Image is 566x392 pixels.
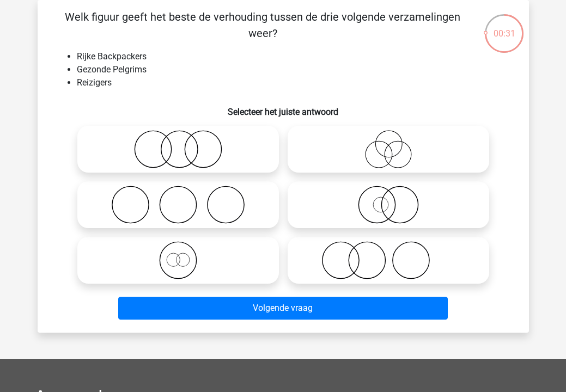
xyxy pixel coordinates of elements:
li: Rijke Backpackers [77,50,512,63]
li: Gezonde Pelgrims [77,63,512,76]
p: Welk figuur geeft het beste de verhouding tussen de drie volgende verzamelingen weer? [55,9,471,41]
h6: Selecteer het juiste antwoord [55,98,512,117]
button: Volgende vraag [118,297,448,320]
li: Reizigers [77,76,512,89]
div: 00:31 [484,13,525,40]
